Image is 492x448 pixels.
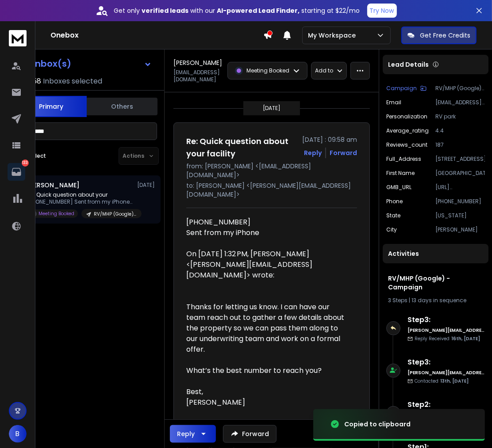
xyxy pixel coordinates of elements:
p: Get only with our starting at $22/mo [114,6,360,15]
p: City [386,226,397,233]
p: 187 [435,141,485,148]
p: RV park [435,113,485,120]
p: [URL][DOMAIN_NAME] [435,184,485,191]
h1: Onebox [50,30,263,41]
h6: Step 3 : [407,315,485,325]
span: 13th, [DATE] [440,378,469,384]
p: [PHONE_NUMBER] [435,198,485,205]
h3: Inboxes selected [43,76,102,87]
p: [PERSON_NAME] [435,226,485,233]
p: [EMAIL_ADDRESS][DOMAIN_NAME] [173,69,222,83]
p: RV/MHP (Google) - Campaign [94,211,136,217]
div: Reply [177,429,195,438]
h1: All Inbox(s) [20,59,71,68]
span: 13 days in sequence [411,296,466,304]
div: Copied to clipboard [344,420,411,429]
h6: [PERSON_NAME][EMAIL_ADDRESS][DOMAIN_NAME] [407,327,485,334]
span: 3 Steps [388,296,407,304]
h1: [PERSON_NAME] [27,181,80,190]
div: Sent from my iPhone [186,228,350,238]
blockquote: On [DATE] 1:32 PM, [PERSON_NAME] <[PERSON_NAME][EMAIL_ADDRESS][DOMAIN_NAME]> wrote: [186,249,350,291]
h1: [PERSON_NAME] [173,58,222,67]
div: What’s the best number to reach you? [186,365,350,376]
button: Forward [223,425,277,443]
div: Best, [186,387,350,397]
strong: verified leads [142,6,189,15]
button: Reply [304,148,322,157]
strong: AI-powered Lead Finder, [217,6,300,15]
p: Re: Quick question about your [27,191,133,198]
p: Reviews_count [386,141,427,148]
div: Forward [330,148,357,157]
p: [DATE] [137,182,157,189]
p: Reply Received [415,335,480,342]
div: Activities [383,244,488,263]
h1: RV/MHP (Google) - Campaign [388,274,483,292]
p: My Workspace [308,31,359,40]
p: Try Now [370,6,394,15]
button: Reply [170,425,216,443]
p: State [386,212,400,219]
p: Contacted [415,378,469,384]
button: All Inbox(s) [13,55,159,72]
div: [PERSON_NAME] [186,397,350,408]
label: Select [29,152,46,159]
div: | [388,297,483,304]
p: RV/MHP (Google) - Campaign [435,85,485,92]
h6: Step 2 : [407,399,485,410]
p: 133 [22,159,29,167]
p: [US_STATE] [435,212,485,219]
p: Personalization [386,113,427,120]
h1: Re: Quick question about your facility [186,135,297,160]
p: Get Free Credits [420,31,470,40]
button: Primary [16,96,87,117]
p: [EMAIL_ADDRESS][DOMAIN_NAME] [435,99,485,106]
p: First Name [386,170,415,177]
p: from: [PERSON_NAME] <[EMAIL_ADDRESS][DOMAIN_NAME]> [186,162,357,179]
p: Lead Details [388,60,429,69]
p: Average_rating [386,127,429,134]
h6: Step 3 : [407,357,485,368]
button: Campaign [386,85,427,92]
a: 133 [8,163,25,181]
p: to: [PERSON_NAME] <[PERSON_NAME][EMAIL_ADDRESS][DOMAIN_NAME]> [186,181,357,199]
div: Thanks for letting us know. I can have our team reach out to gather a few details about the prope... [186,302,350,355]
p: Meeting Booked [246,67,289,74]
p: Add to [315,67,333,74]
p: [DATE] [263,105,281,112]
img: logo [9,30,27,46]
p: 4.4 [435,127,485,134]
p: Full_Address [386,156,421,163]
p: [STREET_ADDRESS] [435,156,485,163]
p: Meeting Booked [38,210,74,217]
h6: [PERSON_NAME][EMAIL_ADDRESS][DOMAIN_NAME] [407,369,485,376]
p: Phone [386,198,403,205]
p: GMB_URL [386,184,411,191]
button: B [9,425,27,443]
p: [PHONE_NUMBER] Sent from my iPhone > On [27,198,133,205]
button: Others [87,97,158,116]
p: [GEOGRAPHIC_DATA] [435,170,485,177]
p: Campaign [386,85,417,92]
button: Try Now [367,4,397,18]
span: 16th, [DATE] [451,335,480,342]
p: [DATE] : 09:58 am [302,135,357,144]
p: Email [386,99,401,106]
button: Get Free Credits [401,27,477,44]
